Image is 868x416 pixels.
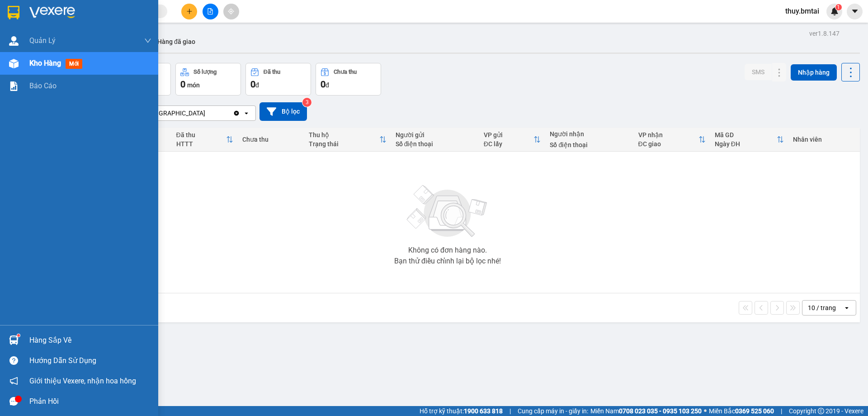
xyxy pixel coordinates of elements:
[29,354,151,368] div: Hướng dẫn sử dụng
[408,247,487,254] div: Không có đơn hàng nào.
[835,4,842,10] sup: 1
[181,4,197,19] button: plus
[464,407,503,415] strong: 1900 633 818
[793,136,855,143] div: Nhân viên
[172,128,238,152] th: Toggle SortBy
[17,334,20,337] sup: 1
[8,6,19,19] img: logo-vxr
[8,8,22,17] span: Gửi:
[638,140,698,148] div: ĐC giao
[106,19,169,29] div: A Tuấn
[106,9,127,18] span: Nhận:
[193,69,217,75] div: Số lượng
[851,7,859,15] span: caret-down
[106,8,169,19] div: Quận 1
[186,8,193,14] span: plus
[830,7,839,15] img: icon-new-feature
[619,407,702,415] strong: 0708 023 035 - 0935 103 250
[9,335,19,345] img: warehouse-icon
[66,59,82,69] span: mới
[29,334,151,347] div: Hàng sắp về
[509,406,511,416] span: |
[106,29,169,42] div: 0903885815
[259,102,307,121] button: Bộ lọc
[394,258,501,265] div: Bạn thử điều chỉnh lại bộ lọc nhé!
[304,128,391,152] th: Toggle SortBy
[634,128,710,152] th: Toggle SortBy
[837,4,840,10] span: 1
[321,79,325,90] span: 0
[847,4,863,19] button: caret-down
[735,407,774,415] strong: 0369 525 060
[396,131,475,139] div: Người gửi
[150,31,203,53] button: Hàng đã giao
[9,36,19,46] img: warehouse-icon
[9,397,18,406] span: message
[9,81,19,91] img: solution-icon
[518,406,588,416] span: Cung cấp máy in - giấy in:
[590,406,702,416] span: Miền Nam
[255,81,259,89] span: đ
[715,131,777,139] div: Mã GD
[228,8,234,14] span: aim
[9,356,18,365] span: question-circle
[144,37,151,44] span: down
[175,63,241,96] button: Số lượng0món
[334,69,357,75] div: Chưa thu
[223,4,239,19] button: aim
[818,408,824,414] span: copyright
[710,128,788,152] th: Toggle SortBy
[203,4,218,19] button: file-add
[809,29,840,38] div: ver 1.8.147
[781,406,782,416] span: |
[396,140,475,148] div: Số điện thoại
[243,110,250,117] svg: open
[250,79,255,90] span: 0
[550,130,629,138] div: Người nhận
[316,63,381,96] button: Chưa thu0đ
[420,406,503,416] span: Hỗ trợ kỹ thuật:
[309,131,379,139] div: Thu hộ
[144,109,205,118] div: [GEOGRAPHIC_DATA]
[176,140,226,148] div: HTTT
[479,128,546,152] th: Toggle SortBy
[242,136,300,143] div: Chưa thu
[808,303,836,312] div: 10 / trang
[187,81,200,89] span: món
[715,140,777,148] div: Ngày ĐH
[709,406,774,416] span: Miền Bắc
[176,131,226,139] div: Đã thu
[29,59,61,67] span: Kho hàng
[843,304,850,311] svg: open
[29,80,57,91] span: Báo cáo
[245,63,311,96] button: Đã thu0đ
[745,64,772,80] button: SMS
[550,141,629,148] div: Số điện thoại
[8,39,99,52] div: 0912722333
[29,375,136,387] span: Giới thiệu Vexere, nhận hoa hồng
[207,8,213,14] span: file-add
[302,98,311,107] sup: 3
[704,409,707,413] span: ⚪️
[484,140,534,148] div: ĐC lấy
[791,64,837,81] button: Nhập hàng
[233,110,240,117] svg: Clear value
[8,28,99,39] div: Huy
[29,395,151,408] div: Phản hồi
[180,79,185,90] span: 0
[206,109,207,118] input: Selected Nha Trang.
[9,377,18,385] span: notification
[8,8,99,28] div: [GEOGRAPHIC_DATA]
[325,81,329,89] span: đ
[778,5,826,17] span: thuy.bmtai
[638,131,698,139] div: VP nhận
[104,59,117,69] span: CC :
[9,59,19,68] img: warehouse-icon
[402,180,493,243] img: svg+xml;base64,PHN2ZyBjbGFzcz0ibGlzdC1wbHVnX19zdmciIHhtbG5zPSJodHRwOi8vd3d3LnczLm9yZy8yMDAwL3N2Zy...
[309,140,379,148] div: Trạng thái
[264,69,280,75] div: Đã thu
[29,35,56,46] span: Quản Lý
[104,57,170,70] div: 60.000
[484,131,534,139] div: VP gửi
